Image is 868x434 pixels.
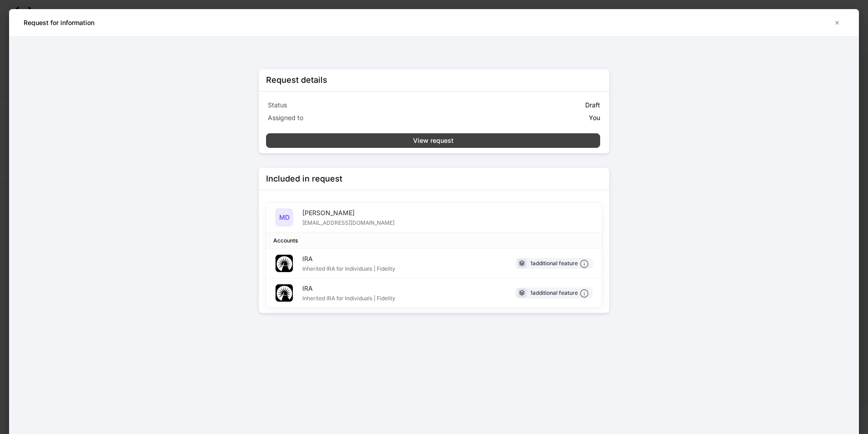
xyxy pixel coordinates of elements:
[266,173,342,184] div: Included in request
[273,236,298,245] div: Accounts
[268,101,432,110] p: Status
[279,213,290,222] h5: MD
[302,217,395,227] div: [EMAIL_ADDRESS][DOMAIN_NAME]
[302,263,395,273] div: Inherited IRA for Individuals | Fidelity
[530,288,589,298] div: 1 additional feature
[268,113,432,122] p: Assigned to
[266,133,600,148] button: View request
[302,254,395,263] div: IRA
[589,113,600,122] p: You
[302,293,395,302] div: Inherited IRA for Individuals | Fidelity
[302,208,395,217] div: [PERSON_NAME]
[413,136,454,145] div: View request
[530,259,589,268] div: 1 additional feature
[585,101,600,110] p: Draft
[302,284,395,293] div: IRA
[266,75,327,86] div: Request details
[24,18,94,27] h5: Request for information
